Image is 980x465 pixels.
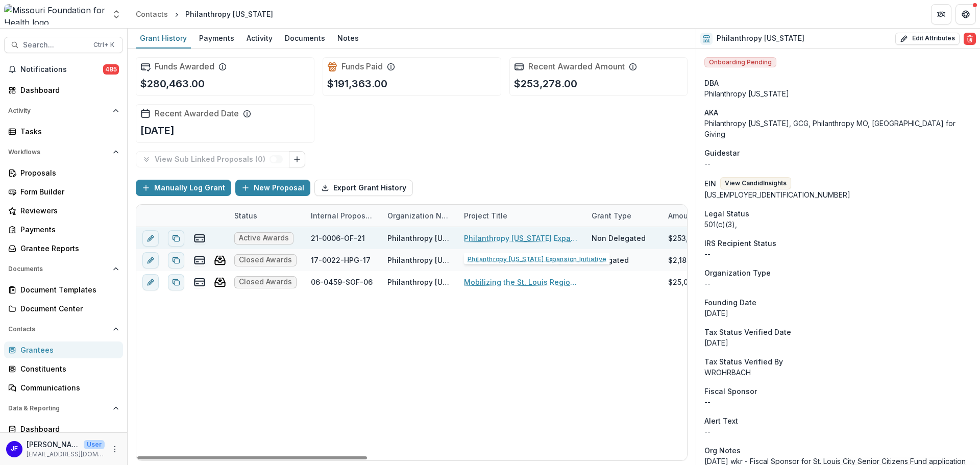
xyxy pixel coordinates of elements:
div: Philanthropy [US_STATE] [704,88,972,99]
span: 485 [103,64,119,75]
button: Link Grants [289,151,305,167]
button: Open Data & Reporting [4,400,123,417]
a: Documents [281,29,329,48]
p: View Sub Linked Proposals ( 0 ) [155,155,269,164]
button: Search... [4,37,123,53]
a: Payments [195,29,238,48]
div: Organization Name [381,205,458,227]
div: Amount Requested [662,205,764,227]
button: Open Contacts [4,321,123,337]
span: Closed Awards [239,256,292,264]
a: Payments [4,221,123,238]
a: Philanthropy [US_STATE] Expansion Initiative [464,233,579,243]
div: Project Title [458,205,585,227]
span: Search... [23,41,87,50]
button: Open Documents [4,261,123,277]
button: Notifications485 [4,61,123,78]
h2: Recent Awarded Date [155,109,239,118]
div: Philanthropy [US_STATE] [387,233,452,243]
div: Project Title [458,210,513,221]
div: Proposals [20,167,115,178]
a: Tasks [4,123,123,140]
p: $253,278.00 [514,76,577,91]
button: edit [142,274,159,290]
div: Internal Proposal ID [305,210,381,221]
div: Grant Type [585,205,662,227]
p: Philanthropy [US_STATE], GCG, Philanthropy MO, [GEOGRAPHIC_DATA] for Giving [704,118,972,139]
a: Grantmaker Skills & Strategies Program: Policy 101: Achieving Your Mission Through Policy Work [464,255,579,265]
h2: Funds Awarded [155,62,214,71]
span: Notifications [20,65,103,74]
button: View CandidInsights [720,177,791,189]
span: Legal Status [704,208,749,219]
h2: Recent Awarded Amount [528,62,625,71]
div: Philanthropy [US_STATE] [185,9,273,19]
span: Documents [8,265,109,273]
div: 17-0022-HPG-17 [311,255,371,265]
a: Form Builder [4,183,123,200]
img: Missouri Foundation for Health logo [4,4,105,25]
div: Amount Requested [662,210,742,221]
p: EIN [704,178,716,189]
div: Ctrl + K [91,39,116,51]
p: -- [704,426,972,437]
span: IRS Recipient Status [704,238,776,249]
div: $25,000.00 [668,277,708,287]
div: Jean Freeman-Crawford [11,446,18,452]
div: [US_EMPLOYER_IDENTIFICATION_NUMBER] [704,189,972,200]
div: Philanthropy [US_STATE] [387,277,452,287]
a: Document Center [4,300,123,317]
span: Onboarding Pending [704,57,776,67]
a: Grantee Reports [4,240,123,257]
p: WROHRBACH [704,367,972,378]
span: Closed Awards [239,278,292,286]
span: Founding Date [704,297,756,308]
p: $280,463.00 [140,76,205,91]
button: Delete [964,33,976,45]
div: $253,278.00 [668,233,713,243]
a: Grantees [4,341,123,358]
span: Fiscal Sponsor [704,386,757,397]
div: Form Builder [20,186,115,197]
div: Status [228,205,305,227]
div: Notes [333,31,363,45]
p: [PERSON_NAME] [27,439,80,450]
h2: Funds Paid [341,62,383,71]
span: Org Notes [704,445,741,456]
button: Open entity switcher [109,4,124,25]
button: Open Workflows [4,144,123,160]
button: Export Grant History [314,180,413,196]
button: Manually Log Grant [136,180,231,196]
a: Document Templates [4,281,123,298]
span: Organization Type [704,267,771,278]
div: Grantee Reports [20,243,115,254]
div: -- [704,158,972,169]
div: Philanthropy [US_STATE] [387,255,452,265]
div: Tasks [20,126,115,137]
p: -- [704,278,972,289]
span: Tax Status Verified By [704,356,783,367]
div: [DATE] [704,308,972,319]
button: view-payments [193,254,206,266]
a: Communications [4,379,123,396]
div: Organization Name [381,210,458,221]
p: $191,363.00 [327,76,387,91]
span: Data & Reporting [8,405,109,412]
div: Status [228,210,263,221]
p: [DATE] [704,337,972,348]
div: Internal Proposal ID [305,205,381,227]
span: AKA [704,107,718,118]
button: View Sub Linked Proposals (0) [136,151,289,167]
span: Contacts [8,326,109,333]
a: Proposals [4,164,123,181]
span: DBA [704,78,719,88]
div: -- [704,397,972,407]
div: Document Templates [20,284,115,295]
span: Tax Status Verified Date [704,327,791,337]
button: edit [142,230,159,247]
span: Active Awards [239,234,289,242]
button: Edit Attributes [895,33,960,45]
